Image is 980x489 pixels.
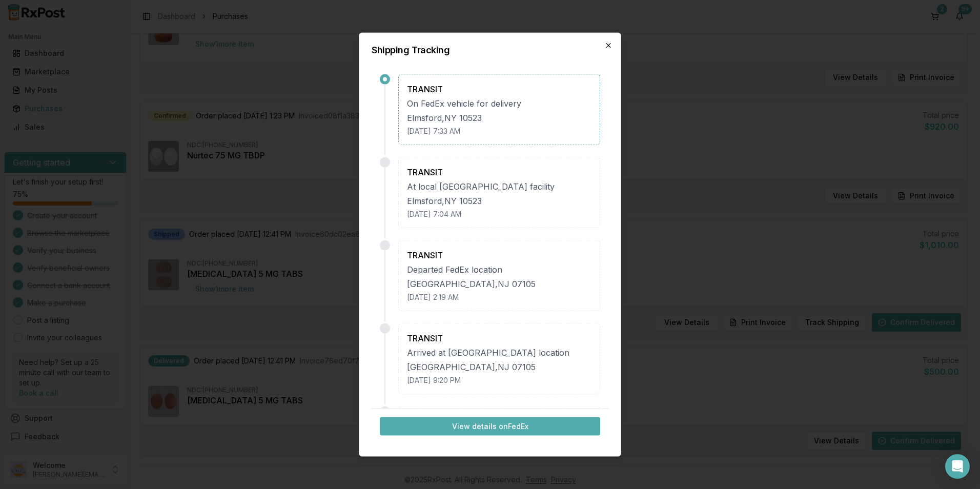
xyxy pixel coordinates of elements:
[407,166,591,178] div: TRANSIT
[407,83,591,95] div: TRANSIT
[407,180,591,193] div: At local [GEOGRAPHIC_DATA] facility
[407,278,591,290] div: [GEOGRAPHIC_DATA] , NJ 07105
[407,195,591,207] div: Elmsford , NY 10523
[407,263,591,276] div: Departed FedEx location
[407,112,591,124] div: Elmsford , NY 10523
[407,347,591,359] div: Arrived at [GEOGRAPHIC_DATA] location
[407,249,591,261] div: TRANSIT
[407,361,591,373] div: [GEOGRAPHIC_DATA] , NJ 07105
[380,417,600,435] button: View details onFedEx
[372,46,608,55] h2: Shipping Tracking
[407,97,591,110] div: On FedEx vehicle for delivery
[407,375,591,385] div: [DATE] 9:20 PM
[407,292,591,302] div: [DATE] 2:19 AM
[407,332,591,344] div: TRANSIT
[407,209,591,219] div: [DATE] 7:04 AM
[407,126,591,136] div: [DATE] 7:33 AM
